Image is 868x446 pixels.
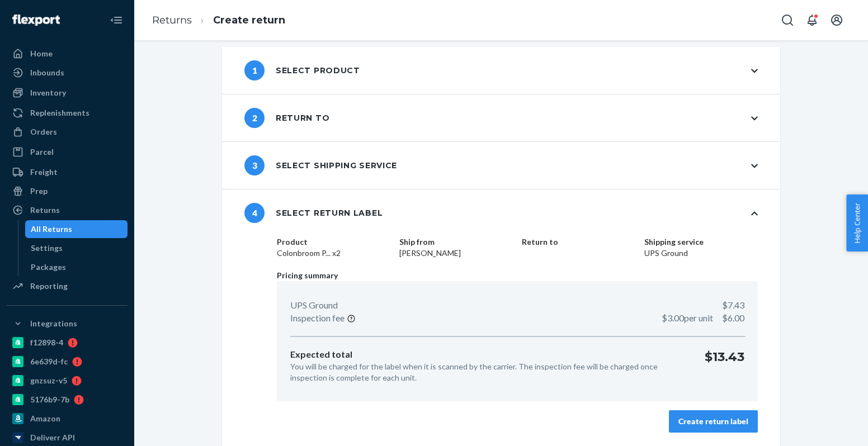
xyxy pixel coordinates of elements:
[7,315,128,333] button: Integrations
[143,4,294,37] ol: breadcrumbs
[277,270,758,281] p: Pricing summary
[7,410,128,428] a: Amazon
[277,236,390,248] dt: Product
[399,236,513,248] dt: Ship from
[290,299,338,312] p: UPS Ground
[244,108,265,128] span: 2
[662,312,744,325] p: $6.00
[846,194,868,252] button: Help Center
[644,248,758,259] dd: UPS Ground
[644,236,758,248] dt: Shipping service
[290,361,687,383] p: You will be charged for the label when it is scanned by the carrier. The inspection fee will be c...
[30,87,66,98] div: Inventory
[30,413,60,424] div: Amazon
[801,9,823,31] button: Open notifications
[825,9,848,31] button: Open account menu
[290,348,687,361] p: Expected total
[7,201,128,219] a: Returns
[31,262,66,273] div: Packages
[399,248,513,259] dd: [PERSON_NAME]
[30,146,54,158] div: Parcel
[25,220,128,238] a: All Returns
[25,239,128,257] a: Settings
[244,155,397,175] div: Select shipping service
[244,203,265,223] span: 4
[662,312,713,323] span: $3.00 per unit
[7,182,128,200] a: Prep
[30,394,69,405] div: 5176b9-7b
[12,15,60,26] img: Flexport logo
[30,126,57,137] div: Orders
[7,104,128,122] a: Replenishments
[30,318,77,329] div: Integrations
[30,375,67,386] div: gnzsuz-v5
[30,48,53,59] div: Home
[30,107,89,118] div: Replenishments
[152,14,192,26] a: Returns
[7,123,128,141] a: Orders
[31,243,63,254] div: Settings
[244,60,265,80] span: 1
[7,45,128,63] a: Home
[30,356,68,367] div: 6e639d-fc
[30,205,60,216] div: Returns
[776,9,799,31] button: Open Search Box
[669,410,758,433] button: Create return label
[7,334,128,352] a: f12898-4
[722,299,744,312] p: $7.43
[7,372,128,390] a: gnzsuz-v5
[7,84,128,102] a: Inventory
[213,14,285,26] a: Create return
[7,391,128,409] a: 5176b9-7b
[705,348,744,383] p: $13.43
[30,281,68,292] div: Reporting
[105,9,128,31] button: Close Navigation
[290,312,345,325] p: Inspection fee
[30,432,75,443] div: Deliverr API
[7,163,128,181] a: Freight
[7,353,128,371] a: 6e639d-fc
[7,143,128,161] a: Parcel
[244,108,329,128] div: Return to
[244,155,265,175] span: 3
[30,67,64,78] div: Inbounds
[30,186,48,197] div: Prep
[25,258,128,276] a: Packages
[244,60,360,80] div: Select product
[30,167,58,178] div: Freight
[522,236,635,248] dt: Return to
[277,248,390,259] dd: Colonbroom P... x2
[244,203,383,223] div: Select return label
[678,416,748,427] div: Create return label
[30,337,63,348] div: f12898-4
[31,224,72,235] div: All Returns
[7,64,128,82] a: Inbounds
[7,277,128,295] a: Reporting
